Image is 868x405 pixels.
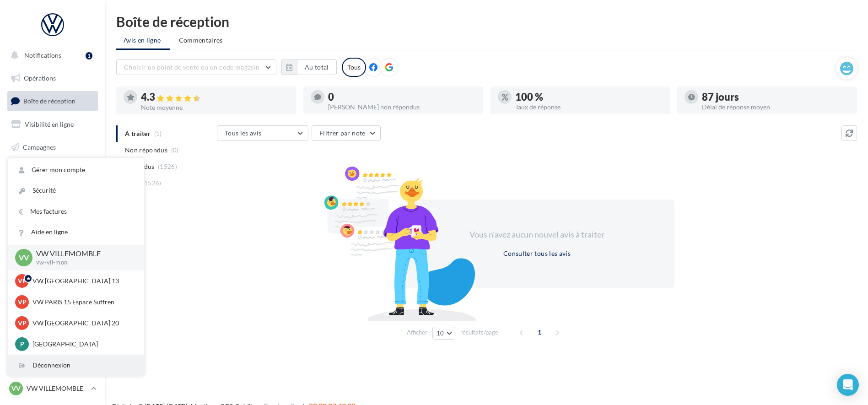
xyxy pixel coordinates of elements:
[5,138,100,157] a: Campagnes
[5,183,100,202] a: Médiathèque
[116,59,276,75] button: Choisir un point de vente ou un code magasin
[532,325,547,340] span: 1
[11,384,21,393] span: VV
[116,15,857,28] div: Boîte de réception
[837,374,859,396] div: Open Intercom Messenger
[23,143,56,151] span: Campagnes
[124,63,259,71] span: Choisir un point de vente ou un code magasin
[702,104,850,110] div: Délai de réponse moyen
[18,297,27,307] span: VP
[328,92,476,102] div: 0
[5,228,100,255] a: PLV et print personnalisable
[24,74,56,82] span: Opérations
[5,160,100,179] a: Contacts
[5,259,100,286] a: Campagnes DataOnDemand
[458,229,616,241] div: Vous n'avez aucun nouvel avis à traiter
[5,69,100,88] a: Opérations
[328,104,476,110] div: [PERSON_NAME] non répondus
[217,125,308,141] button: Tous les avis
[125,146,167,155] span: Non répondus
[36,248,129,259] p: VW VILLEMOMBLE
[36,259,129,267] p: vw-vil-mon
[515,92,663,102] div: 100 %
[86,52,92,59] div: 1
[342,58,366,77] div: Tous
[18,276,27,286] span: VP
[20,340,24,349] span: P
[407,328,427,337] span: Afficher
[225,129,262,137] span: Tous les avis
[5,206,100,225] a: Calendrier
[142,179,162,187] span: (1526)
[23,97,75,105] span: Boîte de réception
[141,104,289,111] div: Note moyenne
[32,319,133,328] p: VW [GEOGRAPHIC_DATA] 20
[32,276,133,286] p: VW [GEOGRAPHIC_DATA] 13
[27,384,87,393] p: VW VILLEMOMBLE
[312,125,381,141] button: Filtrer par note
[437,329,444,337] span: 10
[8,201,144,222] a: Mes factures
[18,319,27,328] span: VP
[8,160,144,180] a: Gérer mon compte
[5,115,100,134] a: Visibilité en ligne
[460,328,498,337] span: résultats/page
[32,297,133,307] p: VW PARIS 15 Espace Suffren
[141,92,289,103] div: 4.3
[281,59,337,75] button: Au total
[297,59,337,75] button: Au total
[8,355,144,376] div: Déconnexion
[25,120,74,128] span: Visibilité en ligne
[5,91,100,111] a: Boîte de réception
[8,222,144,243] a: Aide en ligne
[8,180,144,201] a: Sécurité
[702,92,850,102] div: 87 jours
[5,46,96,65] button: Notifications 1
[19,252,29,263] span: VV
[32,340,133,349] p: [GEOGRAPHIC_DATA]
[158,163,177,170] span: (1526)
[24,51,61,59] span: Notifications
[7,380,98,397] a: VV VW VILLEMOMBLE
[515,104,663,110] div: Taux de réponse
[500,248,574,259] button: Consulter tous les avis
[432,327,456,340] button: 10
[179,36,223,45] span: Commentaires
[171,146,179,154] span: (0)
